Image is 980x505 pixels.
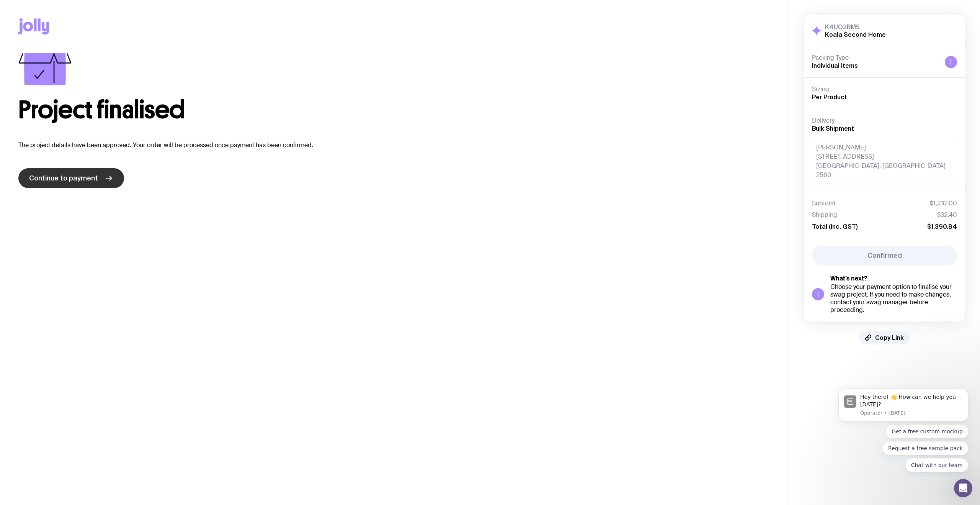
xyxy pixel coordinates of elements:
[812,223,857,230] span: Total (inc. GST)
[825,31,886,38] h2: Koala Second Home
[825,23,886,31] h3: K4UQ2BM5
[830,275,957,282] h5: What’s next?
[812,211,837,219] span: Shipping
[18,141,770,150] p: The project details have been approved. Your order will be processed once payment has been confir...
[830,283,957,314] div: Choose your payment option to finalise your swag project. If you need to make changes, contact yo...
[954,479,972,497] iframe: Intercom live chat
[937,211,957,219] span: $32.40
[812,246,957,266] button: Confirmed
[930,200,957,207] span: $1,232.00
[875,334,904,341] span: Copy Link
[812,200,835,207] span: Subtotal
[812,93,847,100] span: Per Product
[827,382,980,477] iframe: Intercom notifications message
[859,331,910,344] button: Copy Link
[812,125,854,132] span: Bulk Shipment
[18,168,124,188] a: Continue to payment
[927,223,957,230] span: $1,390.84
[812,62,858,69] span: Individual Items
[29,174,98,183] span: Continue to payment
[812,139,957,184] div: [PERSON_NAME] [STREET_ADDRESS] [GEOGRAPHIC_DATA], [GEOGRAPHIC_DATA] 2560
[18,98,770,122] h1: Project finalised
[812,54,939,62] h4: Packing Type
[812,85,957,93] h4: Sizing
[812,117,957,125] h4: Delivery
